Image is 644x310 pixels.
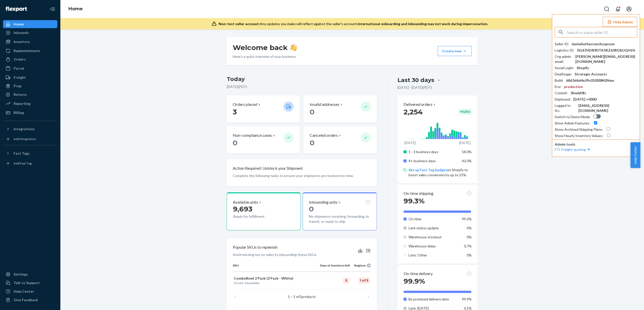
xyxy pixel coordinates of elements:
p: Orders placed [233,102,257,107]
div: Show Hourly Inventory Values : [555,133,603,138]
div: DealStage : [555,72,572,77]
div: Last 30 days [397,76,434,84]
div: Show Archived Shipping Plans : [555,127,603,132]
span: 55 [234,281,237,285]
div: Home [14,22,24,27]
p: Available units [233,199,258,205]
a: Parcel [3,64,57,72]
div: Any updates you make will reflect against the seller's account. [219,21,488,26]
div: Strategic Accounts [575,72,607,77]
div: Show Admin Features : [555,121,590,126]
div: Reporting [14,101,30,106]
div: Logistics ID : [555,48,574,53]
span: 0% [467,235,472,239]
p: No shipments receiving, forwarding, in transit, or ready to ship [309,214,370,224]
a: FTL Freight quoting [555,147,591,152]
p: Delivered orders [404,102,436,107]
div: Prep [14,83,21,88]
span: 10 [244,281,248,285]
div: Deployed : [555,97,571,102]
p: Canceled orders [310,132,338,138]
p: 1 – 1 of products [288,294,316,299]
div: Give Feedback [14,297,38,302]
div: Org admin email : [555,54,573,64]
div: [DATE] +0000 [573,97,596,102]
a: Help Center [3,287,57,295]
p: Ready for fulfillment [233,214,279,219]
p: By promised delivery date [409,297,458,302]
div: Settings [14,272,28,277]
p: On-time shipping [404,191,433,196]
div: Freight [14,75,26,80]
p: ComboBowl 2 Pack (2 Pack - White) [234,276,319,281]
div: Orders [14,57,26,62]
a: Freight [3,73,57,81]
div: Switch to Demo Mode : [555,114,591,119]
div: Talk to Support [14,280,40,285]
span: 0% [467,253,472,257]
div: Social Login : [555,65,574,70]
div: Add Integration [14,137,36,141]
a: Home [3,20,57,28]
a: Home [68,6,83,12]
div: [PERSON_NAME][EMAIL_ADDRESS][DOMAIN_NAME] [575,54,637,64]
p: [DATE] [405,140,416,145]
a: Add Fast Tag [3,159,57,167]
button: Non-compliance cases 0 [227,126,300,153]
div: + 1125 % [459,109,472,115]
div: 3feebf0fc [571,91,586,96]
div: Logged In As : [555,103,576,113]
span: 0 [310,108,314,116]
button: Open notifications [613,4,623,14]
div: Shopify [577,65,589,70]
span: International onboarding and inbounding may not work during impersonation. [358,22,488,26]
span: 0 [310,139,314,147]
button: Give Feedback [3,296,57,304]
div: Replenishments [14,48,40,53]
button: Canceled orders 0 [304,126,377,153]
p: Warehouse stockout [409,235,458,240]
span: 0 [309,205,314,213]
span: 0 [233,139,237,147]
span: 2,254 [404,108,423,116]
div: 01J67HDR9DTK5KZ63RG8JJQHV6 [577,48,635,53]
p: Here’s a quick overview of your business [233,54,297,59]
a: Prep [3,82,57,90]
div: Integrations [14,126,35,131]
span: 0% [467,226,472,230]
div: Regions [350,263,371,268]
h3: Today [227,75,377,83]
div: [EMAIL_ADDRESS][DOMAIN_NAME] [578,103,637,113]
a: Returns [3,91,57,99]
p: [DATE] - [DATE] ( PDT ) [397,85,432,90]
div: production [564,84,583,89]
button: Hide Admin [603,17,637,27]
span: 42.0% [462,159,472,163]
span: 3 [233,108,237,116]
p: Warehouse delay [409,244,458,249]
div: Inbounds [14,30,29,35]
span: 58.0% [462,150,472,154]
span: 0.7% [464,244,472,248]
button: Orders placed 3 [227,96,300,122]
a: Reporting [3,100,57,108]
p: Inbounding units [309,199,338,205]
button: Help Center [630,142,640,168]
p: On time [409,216,458,222]
div: Build : [555,78,563,83]
button: Create new [438,46,472,56]
div: Returns [14,92,27,97]
button: Integrations [3,125,57,133]
button: Available units9,693Ready for fulfillment [227,192,301,231]
p: sold · available [234,281,319,285]
p: Avoid missing out on sales by inbounding these SKUs [233,252,316,257]
th: SKU [233,263,320,272]
p: Invalid addresses [310,102,339,107]
button: Fast Tags [3,149,57,157]
button: Invalid addresses 0 [304,96,377,122]
p: Action Required: Unblock your Shipment [233,165,303,171]
div: Billing [14,110,24,115]
a: Replenishments [3,47,57,55]
div: Parcel [14,66,24,71]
